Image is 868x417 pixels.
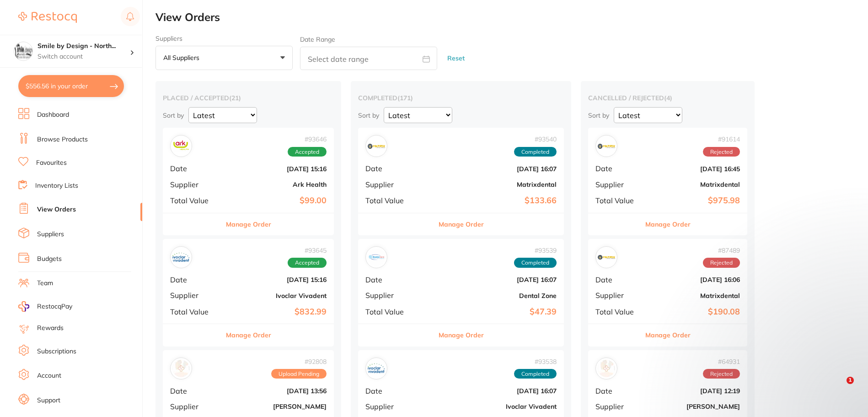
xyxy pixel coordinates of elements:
button: Manage Order [645,213,691,235]
h2: View Orders [155,11,868,24]
span: Completed [514,369,557,379]
span: Supplier [595,291,641,299]
input: Select date range [300,47,437,70]
b: Ark Health [227,181,327,188]
span: Completed [514,258,557,268]
div: Ark Health#93646AcceptedDate[DATE] 15:16SupplierArk HealthTotal Value$99.00Manage Order [163,128,334,235]
span: Supplier [170,402,220,411]
button: $556.56 in your order [18,75,124,97]
a: Budgets [37,255,62,264]
a: Support [37,396,60,405]
img: RestocqPay [18,301,29,312]
h2: completed ( 171 ) [358,94,564,102]
a: RestocqPay [18,301,72,312]
img: Ivoclar Vivadent [172,249,190,266]
span: Date [365,387,427,395]
button: Manage Order [439,324,484,346]
button: Manage Order [645,324,691,346]
iframe: Intercom live chat [828,377,850,399]
span: Total Value [595,308,641,316]
span: # 93539 [514,247,557,254]
b: $975.98 [648,196,740,206]
a: Dashboard [37,110,69,119]
span: Total Value [595,196,641,205]
span: Supplier [170,291,220,299]
iframe: Intercom notifications message [680,199,863,374]
b: [DATE] 16:07 [434,165,557,173]
span: Total Value [365,308,427,316]
img: Henry Schein Halas [598,360,615,377]
img: Matrixdental [598,249,615,266]
span: RestocqPay [37,302,72,311]
img: Smile by Design - North Sydney [14,42,32,60]
label: Date Range [300,36,335,43]
p: Sort by [163,111,184,119]
span: Total Value [170,308,220,316]
b: [DATE] 16:06 [648,276,740,283]
b: Dental Zone [434,292,557,299]
b: [PERSON_NAME] [648,403,740,410]
span: Date [595,387,641,395]
span: Date [170,164,220,173]
span: Completed [514,147,557,157]
b: [DATE] 15:16 [227,165,327,173]
span: Supplier [595,402,641,411]
img: Adam Dental [172,360,190,377]
b: [DATE] 16:07 [434,276,557,283]
b: Ivoclar Vivadent [227,292,327,299]
span: Upload Pending [271,369,327,379]
button: Manage Order [226,213,271,235]
a: Rewards [37,324,64,333]
a: Favourites [36,158,67,168]
b: [DATE] 13:56 [227,387,327,395]
img: Dental Zone [368,249,385,266]
span: Supplier [365,291,427,299]
label: Suppliers [155,35,293,42]
b: [DATE] 15:16 [227,276,327,283]
div: Ivoclar Vivadent#93645AcceptedDate[DATE] 15:16SupplierIvoclar VivadentTotal Value$832.99Manage Order [163,239,334,347]
a: Team [37,279,53,288]
span: 1 [847,377,854,384]
b: [DATE] 16:07 [434,387,557,395]
a: Subscriptions [37,347,76,356]
h2: placed / accepted ( 21 ) [163,94,334,102]
p: Sort by [588,111,609,119]
span: Rejected [703,147,740,157]
a: Account [37,371,61,380]
a: View Orders [37,205,76,214]
span: Date [170,387,220,395]
b: Ivoclar Vivadent [434,403,557,410]
span: Accepted [288,147,327,157]
a: Suppliers [37,230,64,239]
b: $99.00 [227,196,327,206]
b: $47.39 [434,307,557,317]
b: $832.99 [227,307,327,317]
h4: Smile by Design - North Sydney [38,42,130,51]
img: Restocq Logo [18,12,77,23]
p: Switch account [38,52,130,61]
b: [DATE] 16:45 [648,165,740,173]
b: $133.66 [434,196,557,206]
button: All suppliers [155,46,293,70]
span: Supplier [365,402,427,411]
a: Restocq Logo [18,7,77,28]
b: [PERSON_NAME] [227,403,327,410]
img: Ivoclar Vivadent [368,360,385,377]
span: # 92808 [271,358,327,365]
span: # 93646 [288,135,327,143]
span: # 91614 [703,135,740,143]
span: # 93645 [288,247,327,254]
button: Reset [445,46,467,70]
span: Supplier [365,180,427,189]
a: Inventory Lists [35,181,78,190]
button: Manage Order [439,213,484,235]
a: Browse Products [37,135,88,144]
span: Date [170,276,220,284]
span: Supplier [170,180,220,189]
span: # 93538 [514,358,557,365]
img: Ark Health [172,137,190,155]
b: Matrixdental [648,292,740,299]
p: Sort by [358,111,379,119]
span: Total Value [170,196,220,205]
b: Matrixdental [648,181,740,188]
